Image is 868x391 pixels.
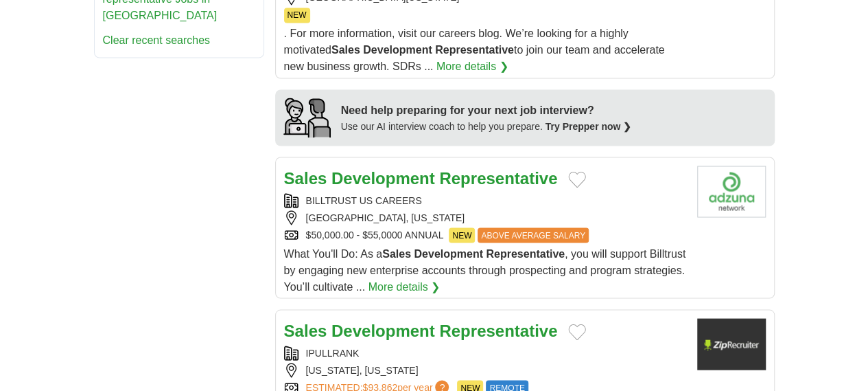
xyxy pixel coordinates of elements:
div: [US_STATE], [US_STATE] [284,363,686,377]
strong: Sales [284,321,327,339]
div: $50,000.00 - $55,0000 ANNUAL [284,227,686,243]
strong: Development [331,321,435,339]
strong: Sales [331,44,360,56]
div: [GEOGRAPHIC_DATA], [US_STATE] [284,210,686,225]
strong: Representative [439,168,557,187]
a: Try Prepper now ❯ [546,120,632,131]
div: BILLTRUST US CAREERS [284,193,686,208]
span: . For more information, visit our careers blog. We’re looking for a highly motivated to join our ... [284,27,665,72]
span: ABOVE AVERAGE SALARY [478,227,589,243]
strong: Sales [284,168,327,187]
strong: Representative [486,247,565,259]
img: Company logo [697,318,766,370]
a: Clear recent searches [103,34,211,46]
div: Need help preparing for your next job interview? [341,102,632,119]
a: More details ❯ [436,58,508,75]
strong: Development [363,44,432,56]
strong: Development [414,247,482,259]
span: NEW [284,8,310,23]
a: More details ❯ [368,278,441,295]
strong: Sales [382,247,411,259]
span: NEW [449,227,475,243]
div: IPULLRANK [284,346,686,360]
strong: Development [331,168,435,187]
div: Use our AI interview coach to help you prepare. [341,119,632,133]
strong: Representative [439,321,557,339]
a: Sales Development Representative [284,321,558,339]
strong: Representative [435,44,514,56]
span: What You'll Do: As a , you will support Billtrust by engaging new enterprise accounts through pro... [284,247,686,292]
a: Sales Development Representative [284,168,558,187]
img: Company logo [697,166,766,217]
button: Add to favorite jobs [568,324,586,340]
button: Add to favorite jobs [568,171,586,188]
